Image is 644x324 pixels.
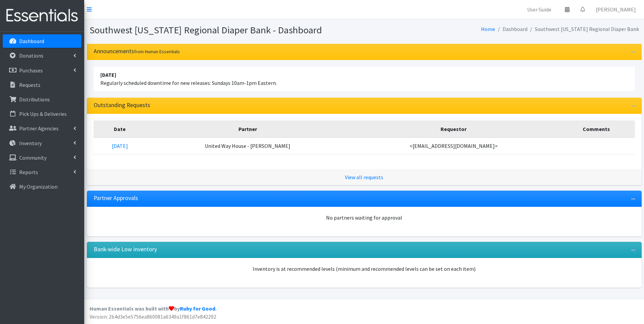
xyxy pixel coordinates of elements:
[3,93,82,106] a: Distributions
[146,121,349,137] th: Partner
[522,3,557,16] a: User Guide
[19,169,38,175] p: Reports
[134,48,180,55] small: from Human Essentials
[558,121,635,137] th: Comments
[19,96,50,103] p: Distributions
[100,71,116,78] strong: [DATE]
[3,64,82,77] a: Purchases
[349,137,558,154] td: <[EMAIL_ADDRESS][DOMAIN_NAME]>
[94,214,635,222] div: No partners waiting for approval
[3,49,82,62] a: Donations
[19,154,46,161] p: Community
[112,142,128,149] a: [DATE]
[495,24,527,34] li: Dashboard
[19,82,40,88] p: Requests
[19,67,43,74] p: Purchases
[19,110,67,117] p: Pick Ups & Deliveries
[19,38,44,44] p: Dashboard
[94,195,138,202] h3: Partner Approvals
[94,265,635,273] p: Inventory is at recommended levels (minimum and recommended levels can be set on each item)
[90,313,216,320] span: Version: 2b4d3e5e5756ea860081a6349a1f861d7e842292
[3,165,82,179] a: Reports
[19,183,58,190] p: My Organization
[94,121,146,137] th: Date
[3,151,82,164] a: Community
[3,4,82,27] img: HumanEssentials
[19,125,59,132] p: Partner Agencies
[527,24,639,34] li: Southwest [US_STATE] Regional Diaper Bank
[3,78,82,92] a: Requests
[180,305,215,312] a: Ruby for Good
[19,140,42,147] p: Inventory
[590,3,641,16] a: [PERSON_NAME]
[90,24,362,36] h1: Southwest [US_STATE] Regional Diaper Bank - Dashboard
[146,137,349,154] td: United Way House - [PERSON_NAME]
[94,102,150,109] h3: Outstanding Requests
[3,34,82,48] a: Dashboard
[3,136,82,150] a: Inventory
[349,121,558,137] th: Requestor
[90,305,217,312] strong: Human Essentials was built with by .
[481,26,495,32] a: Home
[3,122,82,135] a: Partner Agencies
[3,180,82,193] a: My Organization
[345,174,383,181] a: View all requests
[94,67,635,91] li: Regularly scheduled downtime for new releases: Sundays 10am-1pm Eastern.
[19,52,43,59] p: Donations
[94,48,180,55] h3: Announcements
[94,246,157,253] h3: Bank-wide Low inventory
[3,107,82,121] a: Pick Ups & Deliveries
